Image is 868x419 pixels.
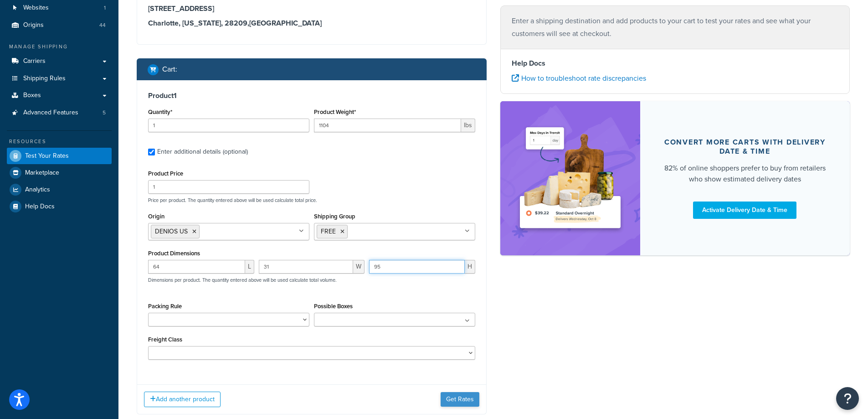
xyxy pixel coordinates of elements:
a: Test Your Rates [7,148,112,164]
label: Product Dimensions [148,250,200,257]
span: W [353,260,365,274]
a: Carriers [7,53,112,70]
span: Test Your Rates [25,152,69,160]
span: Analytics [25,186,50,194]
img: feature-image-ddt-36eae7f7280da8017bfb280eaccd9c446f90b1fe08728e4019434db127062ab4.png [514,115,627,242]
span: Help Docs [25,203,55,211]
li: Origins [7,17,112,34]
div: Enter additional details (optional) [157,145,248,158]
input: 0.0 [148,119,309,132]
div: Resources [7,138,112,145]
span: lbs [461,119,475,132]
div: Manage Shipping [7,43,112,51]
a: Analytics [7,181,112,198]
span: 44 [99,21,106,29]
a: Marketplace [7,165,112,181]
h3: Product 1 [148,91,475,100]
span: Shipping Rules [23,75,66,83]
p: Enter a shipping destination and add products to your cart to test your rates and see what your c... [512,15,839,40]
label: Shipping Group [314,213,355,220]
a: Origins44 [7,17,112,34]
span: Advanced Features [23,109,78,117]
button: Get Rates [441,392,479,407]
span: 1 [104,4,106,12]
span: Websites [23,4,49,12]
label: Quantity* [148,109,172,115]
a: Boxes [7,87,112,104]
span: FREE [321,227,336,236]
a: Activate Delivery Date & Time [693,202,796,219]
input: Enter additional details (optional) [148,149,155,155]
label: Product Weight* [314,109,356,115]
input: 0.00 [314,119,461,132]
h2: Cart : [162,65,177,73]
span: L [245,260,254,274]
label: Product Price [148,170,183,177]
span: Marketplace [25,169,59,177]
span: H [465,260,475,274]
span: DENIOS US [155,227,188,236]
button: Add another product [144,392,221,407]
h4: Help Docs [512,58,839,69]
label: Packing Rule [148,303,182,310]
span: Carriers [23,57,46,65]
a: How to troubleshoot rate discrepancies [512,73,646,83]
a: Shipping Rules [7,70,112,87]
h3: Charlotte, [US_STATE], 28209 , [GEOGRAPHIC_DATA] [148,19,475,28]
a: Advanced Features5 [7,104,112,121]
span: Origins [23,21,44,29]
li: Advanced Features [7,104,112,121]
label: Possible Boxes [314,303,353,310]
span: 5 [103,109,106,117]
label: Freight Class [148,336,182,343]
h3: [STREET_ADDRESS] [148,4,475,13]
p: Dimensions per product. The quantity entered above will be used calculate total volume. [146,277,337,283]
div: 82% of online shoppers prefer to buy from retailers who show estimated delivery dates [662,163,828,185]
a: Help Docs [7,198,112,215]
button: Open Resource Center [836,387,859,410]
label: Origin [148,213,164,220]
p: Price per product. The quantity entered above will be used calculate total price. [146,197,478,203]
div: Convert more carts with delivery date & time [662,138,828,156]
span: Boxes [23,92,41,99]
